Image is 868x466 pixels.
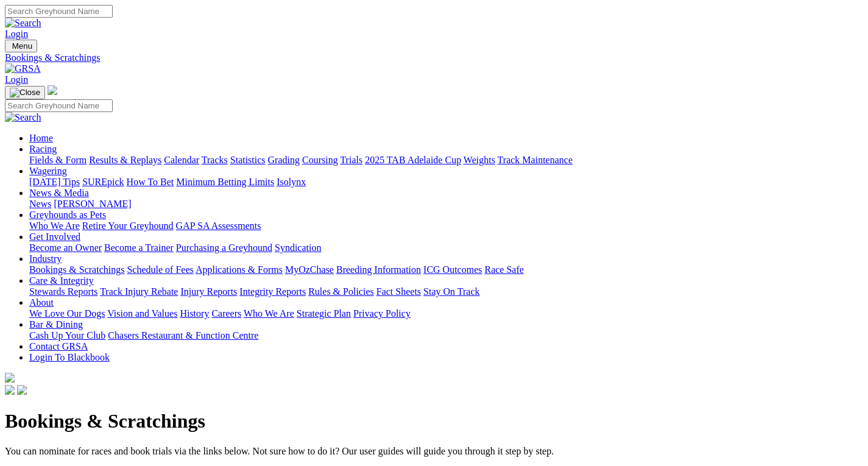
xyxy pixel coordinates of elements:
[29,221,863,231] div: Greyhounds as Pets
[277,177,306,187] a: Isolynx
[29,242,102,253] a: Become an Owner
[230,155,266,165] a: Statistics
[5,385,15,395] img: facebook.svg
[29,297,54,308] a: About
[180,308,209,319] a: History
[244,308,294,319] a: Who We Are
[104,242,174,253] a: Become a Trainer
[29,231,80,242] a: Get Involved
[297,308,351,319] a: Strategic Plan
[340,155,362,165] a: Trials
[423,264,482,275] a: ICG Outcomes
[54,199,131,209] a: [PERSON_NAME]
[180,286,237,297] a: Injury Reports
[10,88,40,97] img: Close
[29,319,83,330] a: Bar & Dining
[29,155,863,166] div: Racing
[29,286,863,297] div: Care & Integrity
[484,264,523,275] a: Race Safe
[29,264,124,275] a: Bookings & Scratchings
[302,155,338,165] a: Coursing
[29,199,51,209] a: News
[202,155,228,165] a: Tracks
[29,242,863,253] div: Get Involved
[29,133,53,143] a: Home
[5,18,41,29] img: Search
[5,410,863,432] h1: Bookings & Scratchings
[5,40,37,52] button: Toggle navigation
[29,275,94,286] a: Care & Integrity
[5,29,28,39] a: Login
[17,385,27,395] img: twitter.svg
[29,352,110,362] a: Login To Blackbook
[29,144,57,154] a: Racing
[336,264,421,275] a: Breeding Information
[365,155,461,165] a: 2025 TAB Adelaide Cup
[308,286,374,297] a: Rules & Policies
[239,286,306,297] a: Integrity Reports
[164,155,199,165] a: Calendar
[176,221,261,231] a: GAP SA Assessments
[196,264,283,275] a: Applications & Forms
[127,177,174,187] a: How To Bet
[29,177,80,187] a: [DATE] Tips
[423,286,479,297] a: Stay On Track
[5,446,863,457] p: You can nominate for races and book trials via the links below. Not sure how to do it? Our user g...
[5,86,45,99] button: Toggle navigation
[29,341,88,351] a: Contact GRSA
[107,308,177,319] a: Vision and Values
[5,112,41,123] img: Search
[176,177,274,187] a: Minimum Betting Limits
[127,264,193,275] a: Schedule of Fees
[498,155,573,165] a: Track Maintenance
[29,155,86,165] a: Fields & Form
[82,177,124,187] a: SUREpick
[48,85,57,95] img: logo-grsa-white.png
[89,155,161,165] a: Results & Replays
[108,330,258,341] a: Chasers Restaurant & Function Centre
[29,210,106,220] a: Greyhounds as Pets
[82,221,174,231] a: Retire Your Greyhound
[376,286,421,297] a: Fact Sheets
[29,177,863,188] div: Wagering
[12,41,32,51] span: Menu
[464,155,495,165] a: Weights
[29,166,67,176] a: Wagering
[100,286,178,297] a: Track Injury Rebate
[29,221,80,231] a: Who We Are
[29,330,105,341] a: Cash Up Your Club
[29,330,863,341] div: Bar & Dining
[353,308,411,319] a: Privacy Policy
[29,188,89,198] a: News & Media
[29,308,863,319] div: About
[275,242,321,253] a: Syndication
[5,373,15,383] img: logo-grsa-white.png
[211,308,241,319] a: Careers
[29,308,105,319] a: We Love Our Dogs
[29,253,62,264] a: Industry
[29,264,863,275] div: Industry
[285,264,334,275] a: MyOzChase
[268,155,300,165] a: Grading
[5,63,41,74] img: GRSA
[5,5,113,18] input: Search
[176,242,272,253] a: Purchasing a Greyhound
[5,99,113,112] input: Search
[5,52,863,63] a: Bookings & Scratchings
[29,199,863,210] div: News & Media
[29,286,97,297] a: Stewards Reports
[5,74,28,85] a: Login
